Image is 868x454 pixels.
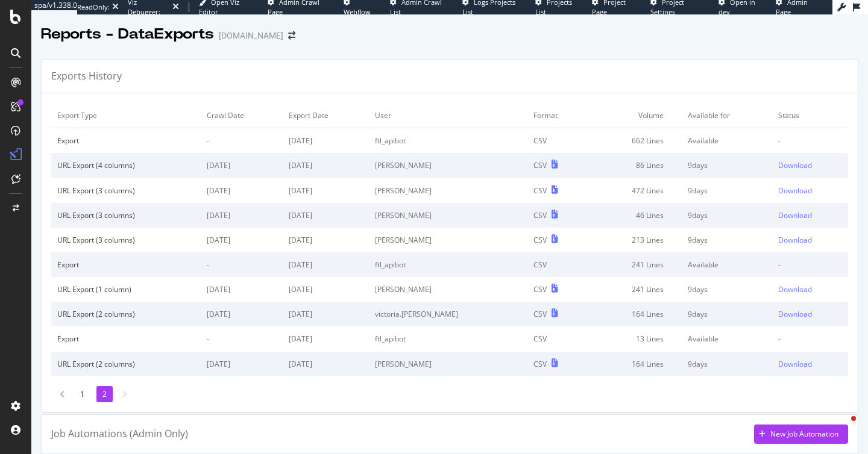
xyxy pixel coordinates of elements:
td: ftl_apibot [369,128,527,154]
div: CSV [533,359,547,369]
td: 9 days [682,153,772,178]
div: Download [778,235,812,245]
td: 213 Lines [588,228,682,252]
div: Download [778,160,812,170]
td: 241 Lines [588,252,682,277]
td: [DATE] [201,302,283,326]
td: [PERSON_NAME] [369,228,527,252]
td: [DATE] [283,178,369,203]
div: arrow-right-arrow-left [288,31,295,40]
td: - [201,252,283,277]
li: 1 [74,386,90,402]
td: [DATE] [283,326,369,351]
td: [DATE] [283,228,369,252]
div: CSV [533,284,547,294]
td: [DATE] [201,203,283,228]
div: Available [688,334,766,344]
td: CSV [527,326,588,351]
button: New Job Automation [754,424,848,444]
td: Export Type [51,103,201,128]
a: Download [778,359,842,369]
div: Export [57,135,195,146]
td: 9 days [682,178,772,203]
td: [DATE] [283,203,369,228]
td: [DATE] [283,153,369,178]
iframe: Intercom live chat [827,413,856,442]
a: Download [778,309,842,319]
td: [DATE] [283,252,369,277]
td: Format [527,103,588,128]
td: Volume [588,103,682,128]
td: [PERSON_NAME] [369,277,527,302]
td: 472 Lines [588,178,682,203]
td: [DATE] [201,352,283,376]
td: 164 Lines [588,352,682,376]
div: Download [778,284,812,294]
td: - [772,128,848,154]
td: 9 days [682,228,772,252]
td: 164 Lines [588,302,682,326]
div: URL Export (2 columns) [57,359,195,369]
td: [DATE] [283,277,369,302]
td: - [201,326,283,351]
div: URL Export (2 columns) [57,309,195,319]
div: ReadOnly: [77,2,110,12]
td: User [369,103,527,128]
div: CSV [533,235,547,245]
div: [DOMAIN_NAME] [219,30,283,42]
td: Crawl Date [201,103,283,128]
td: Available for [682,103,772,128]
td: [PERSON_NAME] [369,153,527,178]
td: Export Date [283,103,369,128]
td: [DATE] [201,228,283,252]
td: 46 Lines [588,203,682,228]
td: [DATE] [201,153,283,178]
div: Download [778,185,812,196]
td: Status [772,103,848,128]
td: CSV [527,252,588,277]
li: 2 [96,386,113,402]
a: Download [778,160,842,170]
a: Download [778,210,842,220]
td: - [201,128,283,154]
a: Download [778,185,842,196]
td: 86 Lines [588,153,682,178]
td: [DATE] [201,277,283,302]
div: Reports - DataExports [41,24,214,45]
div: Download [778,359,812,369]
div: CSV [533,309,547,319]
td: 662 Lines [588,128,682,154]
div: Job Automations (Admin Only) [51,427,188,441]
div: Export [57,334,195,344]
td: 13 Lines [588,326,682,351]
td: ftl_apibot [369,326,527,351]
div: New Job Automation [770,429,838,439]
td: [DATE] [283,302,369,326]
div: Available [688,260,766,270]
div: URL Export (1 column) [57,284,195,294]
div: CSV [533,160,547,170]
div: Download [778,309,812,319]
div: Export [57,260,195,270]
td: - [772,252,848,277]
span: Webflow [344,7,371,16]
td: 241 Lines [588,277,682,302]
td: 9 days [682,277,772,302]
div: URL Export (3 columns) [57,235,195,245]
div: Available [688,135,766,146]
td: [PERSON_NAME] [369,352,527,376]
a: Download [778,235,842,245]
td: 9 days [682,352,772,376]
td: CSV [527,128,588,154]
td: 9 days [682,302,772,326]
td: ftl_apibot [369,252,527,277]
div: Download [778,210,812,220]
td: [DATE] [283,352,369,376]
td: [DATE] [283,128,369,154]
a: Download [778,284,842,294]
div: CSV [533,210,547,220]
td: [DATE] [201,178,283,203]
td: [PERSON_NAME] [369,203,527,228]
div: URL Export (3 columns) [57,185,195,196]
td: 9 days [682,203,772,228]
